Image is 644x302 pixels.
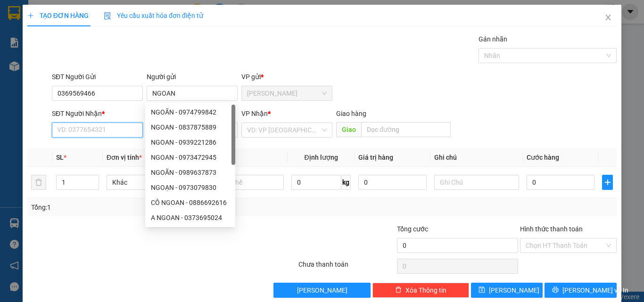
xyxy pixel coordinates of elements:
[39,12,140,48] b: Công ty TNHH [PERSON_NAME]
[27,12,89,19] span: TẠO ĐƠN HÀNG
[107,154,142,161] span: Đơn vị tính
[297,259,396,276] div: Chưa thanh toán
[273,283,370,298] button: [PERSON_NAME]
[361,122,451,137] input: Dọc đường
[151,137,230,147] div: NGOAN - 0939221286
[145,180,235,195] div: NGOẠN - 0973079830
[31,202,249,212] div: Tổng: 1
[397,225,428,233] span: Tổng cước
[145,165,235,180] div: NGOÃN - 0989637873
[602,175,613,190] button: plus
[112,175,186,189] span: Khác
[471,283,543,298] button: save[PERSON_NAME]
[151,197,230,208] div: CÔ NGOAN - 0886692616
[562,285,628,295] span: [PERSON_NAME] và In
[430,148,523,167] th: Ghi chú
[372,283,469,298] button: deleteXóa Thông tin
[145,120,235,135] div: NGOAN - 0837875889
[151,152,230,163] div: NGOAN - 0973472945
[603,179,612,186] span: plus
[247,86,327,100] span: Bảo Lộc
[145,195,235,210] div: CÔ NGOAN - 0886692616
[151,122,230,132] div: NGOAN - 0837875889
[527,154,559,161] span: Cước hàng
[241,72,332,82] div: VP gửi
[304,154,338,161] span: Định lượng
[199,175,284,190] input: VD: Bàn, Ghế
[145,135,235,150] div: NGOAN - 0939221286
[151,107,230,117] div: NGOÃN - 0974799842
[395,286,402,294] span: delete
[151,182,230,193] div: NGOẠN - 0973079830
[479,286,485,294] span: save
[145,150,235,165] div: NGOAN - 0973472945
[595,5,621,31] button: Close
[297,285,347,295] span: [PERSON_NAME]
[104,12,111,20] img: icon
[604,14,612,21] span: close
[151,212,230,223] div: A NGOAN - 0373695024
[241,110,268,117] span: VP Nhận
[52,108,143,119] div: SĐT Người Nhận
[552,286,559,294] span: printer
[336,110,366,117] span: Giao hàng
[358,154,393,161] span: Giá trị hàng
[126,8,228,23] b: [DOMAIN_NAME]
[52,72,143,82] div: SĐT Người Gửi
[434,175,519,190] input: Ghi Chú
[5,55,79,70] h2: BLC1309250011
[27,12,34,19] span: plus
[145,210,235,225] div: A NGOAN - 0373695024
[479,35,507,43] label: Gán nhãn
[50,55,228,114] h2: VP Nhận: VP Hàng HN
[145,105,235,120] div: NGOÃN - 0974799842
[56,154,64,161] span: SL
[405,285,446,295] span: Xóa Thông tin
[151,167,230,178] div: NGOÃN - 0989637873
[489,285,539,295] span: [PERSON_NAME]
[336,122,361,137] span: Giao
[147,72,238,82] div: Người gửi
[31,175,46,190] button: delete
[358,175,426,190] input: 0
[545,283,617,298] button: printer[PERSON_NAME] và In
[520,225,583,233] label: Hình thức thanh toán
[341,175,351,190] span: kg
[104,12,203,19] span: Yêu cầu xuất hóa đơn điện tử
